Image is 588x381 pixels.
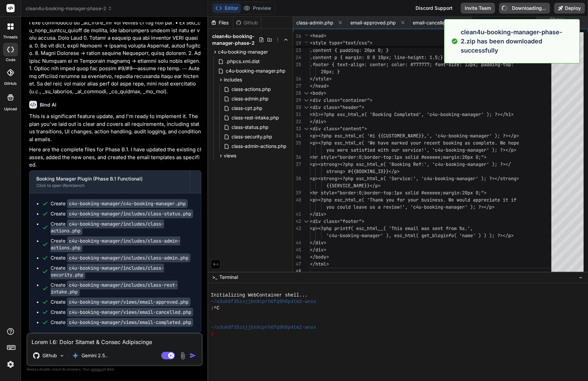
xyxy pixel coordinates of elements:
[214,305,220,311] span: ^C
[29,113,201,143] p: This is a significant feature update, and I'm ready to implement it. The plan you've laid out is ...
[293,104,301,111] div: 30
[293,175,301,182] div: 38
[29,146,201,169] p: Here are the complete files for Phase B.1. I have updated the existing classes, added the new one...
[293,218,301,225] div: 42
[310,90,326,96] span: <body>
[67,318,193,327] code: c4u-booking-manager/views/email-completed.php
[293,154,301,161] div: 36
[310,33,326,39] span: <head>
[438,161,511,167] span: 4u-booking-manager' ); ?></
[310,218,364,224] span: <div class="footer">
[6,57,15,63] label: code
[231,133,273,141] span: class-security.php
[293,161,301,168] div: 37
[293,246,301,253] div: 45
[326,168,400,174] span: strong> #{{BOOKING_ID}}</p>
[310,83,329,89] span: </head>
[310,40,372,46] span: <style type="text/css">
[577,272,584,283] button: −
[302,104,311,111] div: Click to collapse the range.
[310,47,389,53] span: .content { padding: 20px 0; }
[213,3,241,13] button: Editor
[30,171,190,193] button: Booking Manager Plugin (Phase B.1 Functional)Click to open Workbench
[296,19,333,26] span: class-admin.php
[293,40,301,47] span: 19
[310,118,326,125] span: </div>
[51,281,178,296] code: c4u-booking-manager/includes/class-rest-intake.php
[310,97,372,103] span: <div class="container">
[461,27,575,55] p: clean4u-booking-manager-phase-2.zip has been downloaded successfully
[293,33,301,40] span: 16
[350,19,396,26] span: email-approved.php
[4,81,17,87] label: GitHub
[211,299,316,305] span: ~/u3uk0f35zsjjbn9cprh6fq9h0p4tm2-wnxx
[302,125,311,132] div: Click to collapse the range.
[462,147,516,153] span: g-manager' ); ?></p>
[231,85,272,93] span: class-actions.php
[462,232,514,239] span: name' ) ) ); ?></p>
[211,331,214,337] span: ❯
[51,319,193,326] div: Create
[26,5,112,12] span: clean4u-booking-manager-phase-2
[438,225,473,231] span: nt from %s.',
[67,199,188,208] code: c4u-booking-manager/c4u-booking-manager.php
[438,140,519,146] span: t booking as complete. We hope
[51,220,164,235] code: c4u-booking-manager/includes/class-actions.php
[293,97,301,104] div: 29
[293,196,301,204] div: 40
[310,54,440,60] span: .content p { margin: 0 0 10px; line-height: 1.5;
[42,352,57,359] p: Github
[212,274,217,281] span: >_
[67,298,190,306] code: c4u-booking-manager/views/email-approved.php
[310,154,438,160] span: <hr style="border:0;border-top:1px solid #eeeee
[91,367,103,371] span: privacy
[293,225,301,232] div: 43
[26,366,203,373] p: Always double-check its answers. Your in Bind
[293,118,301,125] div: 32
[310,261,329,267] span: </html>
[310,225,438,231] span: <p><?php printf( esc_html__( 'This email was se
[293,61,301,68] div: 25
[310,211,326,217] span: </div>
[36,183,183,188] div: Click to open Workbench
[51,254,190,261] div: Create
[499,3,550,14] button: Downloading...
[310,254,329,260] span: </body>
[241,3,274,13] button: Preview
[231,114,280,122] span: class-rest-intake.php
[293,132,301,139] div: 34
[219,274,238,281] span: Terminal
[321,69,340,75] span: 20px; }
[438,133,519,139] span: c4u-booking-manager' ); ?></p>
[218,49,268,55] span: c4u-booking-manager
[67,209,193,218] code: c4u-booking-manager/includes/class-status.php
[293,47,301,54] div: 23
[51,200,188,207] div: Create
[326,204,462,210] span: you could leave us a review!', 'c4u-booking-manage
[326,147,462,153] span: you were satisfied with our service!', 'c4u-bookin
[310,175,438,182] span: <p><strong><?php esc_html_e( 'Service:', 'c4u-b
[438,190,486,196] span: e;margin:20px 0;">
[225,67,286,75] span: c4u-booking-manager.php
[36,175,183,182] div: Booking Manager Plugin (Phase B.1 Functional)
[179,352,187,360] img: attachment
[293,54,301,61] div: 24
[51,221,194,234] div: Create
[293,189,301,196] div: 39
[293,111,301,118] div: 31
[293,261,301,268] div: 47
[212,33,259,46] span: clean4u-booking-manager-phase-2
[3,34,18,40] label: threads
[310,240,326,246] span: </div>
[440,54,443,60] span: }
[67,308,193,317] code: c4u-booking-manager/views/email-cancelled.php
[51,265,194,278] div: Create
[310,197,438,203] span: <p><?php esc_html_e( 'Thank you for your busine
[293,253,301,261] div: 46
[293,82,301,90] div: 27
[293,139,301,147] div: 35
[211,305,214,311] span: ❯
[451,27,458,55] img: alert
[231,123,269,131] span: class-status.php
[462,204,495,210] span: r' ); ?></p>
